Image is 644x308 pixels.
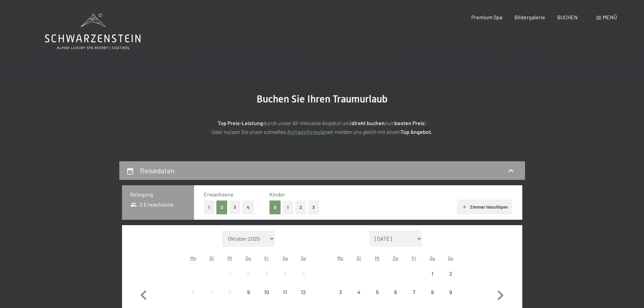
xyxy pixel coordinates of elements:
strong: Top Angebot. [401,128,432,135]
div: Anreise nicht möglich [221,283,239,301]
strong: direkt buchen [352,120,385,126]
strong: besten Preis [395,120,425,126]
div: 5 [369,289,386,306]
div: 12 [295,289,312,306]
button: 3 [230,200,241,214]
abbr: Samstag [283,255,288,261]
div: 8 [221,289,238,306]
div: Tue Oct 07 2025 [202,283,221,301]
div: Anreise nicht möglich [276,264,294,283]
div: Sat Oct 11 2025 [276,283,294,301]
div: 4 [351,289,367,306]
div: 6 [387,289,404,306]
div: Anreise nicht möglich [258,283,276,301]
div: Anreise nicht möglich [184,283,202,301]
button: 2 [295,200,306,214]
abbr: Donnerstag [245,255,251,261]
div: Anreise nicht möglich [276,283,294,301]
div: Anreise nicht möglich [239,283,258,301]
div: 5 [295,271,312,288]
div: Sat Nov 01 2025 [423,264,442,283]
div: 11 [277,289,293,306]
div: Fri Oct 03 2025 [258,264,276,283]
span: Erwachsene [204,191,234,197]
div: Sat Oct 04 2025 [276,264,294,283]
div: Anreise nicht möglich [423,264,442,283]
div: Sun Nov 02 2025 [442,264,460,283]
div: 10 [258,289,275,306]
button: 1 [283,200,293,214]
div: 9 [240,289,257,306]
div: 2 [442,271,459,288]
div: Anreise nicht möglich [386,283,405,301]
div: 2 [240,271,257,288]
abbr: Mittwoch [375,255,380,261]
div: Tue Nov 04 2025 [350,283,368,301]
div: Anreise nicht möglich [368,283,386,301]
div: Sun Nov 09 2025 [442,283,460,301]
abbr: Montag [337,255,343,261]
div: 9 [442,289,459,306]
div: 4 [277,271,293,288]
abbr: Montag [190,255,196,261]
div: Wed Nov 05 2025 [368,283,386,301]
div: Sun Oct 12 2025 [294,283,312,301]
abbr: Sonntag [301,255,306,261]
div: Sun Oct 05 2025 [294,264,312,283]
div: 1 [221,271,238,288]
h2: Reisedaten [140,166,174,175]
div: Anreise nicht möglich [258,264,276,283]
div: Mon Nov 03 2025 [331,283,350,301]
h3: Belegung [130,191,186,198]
abbr: Samstag [430,255,435,261]
abbr: Mittwoch [228,255,232,261]
a: Bildergalerie [515,14,545,20]
div: 8 [424,289,441,306]
a: Premium Spa [471,14,502,20]
strong: Top Preis-Leistung [218,120,263,126]
div: Fri Oct 10 2025 [258,283,276,301]
div: Anreise nicht möglich [331,283,350,301]
abbr: Freitag [412,255,416,261]
div: Thu Oct 02 2025 [239,264,258,283]
abbr: Donnerstag [393,255,399,261]
div: Anreise nicht möglich [294,283,312,301]
div: Sat Nov 08 2025 [423,283,442,301]
div: Thu Nov 06 2025 [386,283,405,301]
div: Anreise nicht möglich [442,283,460,301]
span: Menü [603,14,617,20]
div: Anreise nicht möglich [221,264,239,283]
button: 3 [308,200,319,214]
div: Wed Oct 08 2025 [221,283,239,301]
abbr: Sonntag [448,255,453,261]
abbr: Dienstag [357,255,361,261]
abbr: Dienstag [210,255,214,261]
button: 1 [204,200,214,214]
span: 2 Erwachsene [130,201,174,208]
div: Thu Oct 09 2025 [239,283,258,301]
button: Zimmer hinzufügen [457,199,512,214]
button: 2 [216,200,228,214]
p: durch unser All-inklusive Angebot und zum ! Oder nutzen Sie unser schnelles wir melden uns gleich... [153,119,491,136]
a: BUCHEN [557,14,578,20]
div: Anreise nicht möglich [423,283,442,301]
div: 6 [185,289,202,306]
div: 3 [332,289,349,306]
div: Mon Oct 06 2025 [184,283,202,301]
span: Kinder [269,191,285,197]
button: 4 [242,200,254,214]
div: Anreise nicht möglich [294,264,312,283]
div: Wed Oct 01 2025 [221,264,239,283]
div: Anreise nicht möglich [239,264,258,283]
div: 1 [424,271,441,288]
div: Anreise nicht möglich [202,283,221,301]
abbr: Freitag [264,255,269,261]
span: Buchen Sie Ihren Traumurlaub [257,93,388,105]
div: 3 [258,271,275,288]
div: 7 [203,289,220,306]
button: 0 [269,200,281,214]
a: Anfrageformular [287,128,327,135]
